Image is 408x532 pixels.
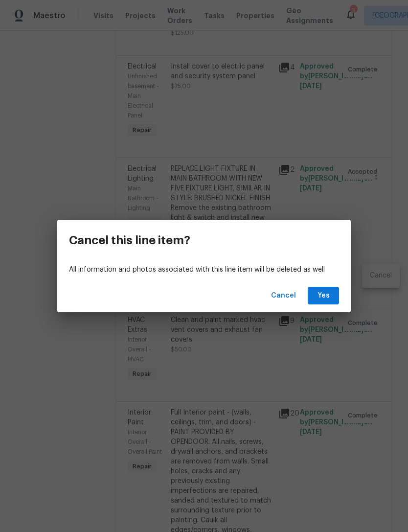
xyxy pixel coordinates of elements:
h3: Cancel this line item? [69,233,190,247]
span: Yes [316,290,331,302]
span: Cancel [271,290,296,302]
button: Cancel [267,287,300,305]
button: Yes [308,287,339,305]
p: All information and photos associated with this line item will be deleted as well [69,265,339,275]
